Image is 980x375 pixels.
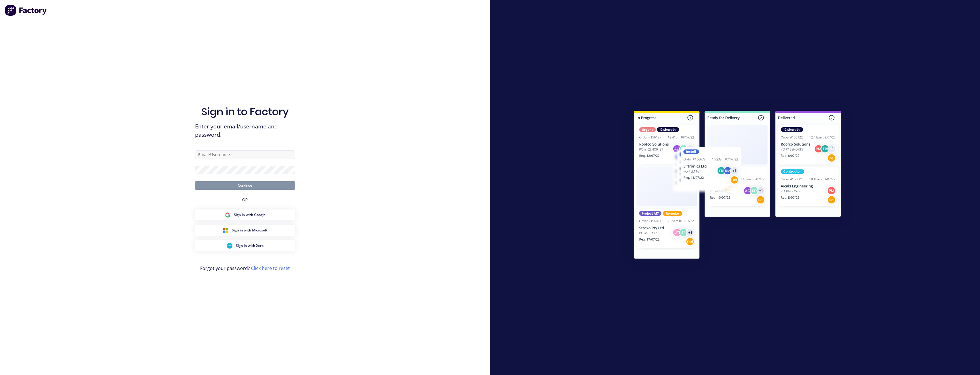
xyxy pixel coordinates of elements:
[251,265,290,271] a: Click here to reset
[223,227,228,233] img: Microsoft Sign in
[195,225,295,236] button: Microsoft Sign inSign in with Microsoft
[242,190,248,209] div: OR
[227,243,232,249] img: Xero Sign in
[195,181,295,190] button: Continue
[234,212,266,217] span: Sign in with Google
[195,122,295,139] span: Enter your email/username and password.
[236,243,264,248] span: Sign in with Xero
[5,5,47,16] img: Factory
[200,265,290,272] span: Forgot your password?
[195,150,295,159] input: Email/Username
[225,212,230,218] img: Google Sign in
[621,99,854,272] img: Sign in
[232,228,268,233] span: Sign in with Microsoft
[195,240,295,251] button: Xero Sign inSign in with Xero
[201,106,289,118] h1: Sign in to Factory
[195,209,295,220] button: Google Sign inSign in with Google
